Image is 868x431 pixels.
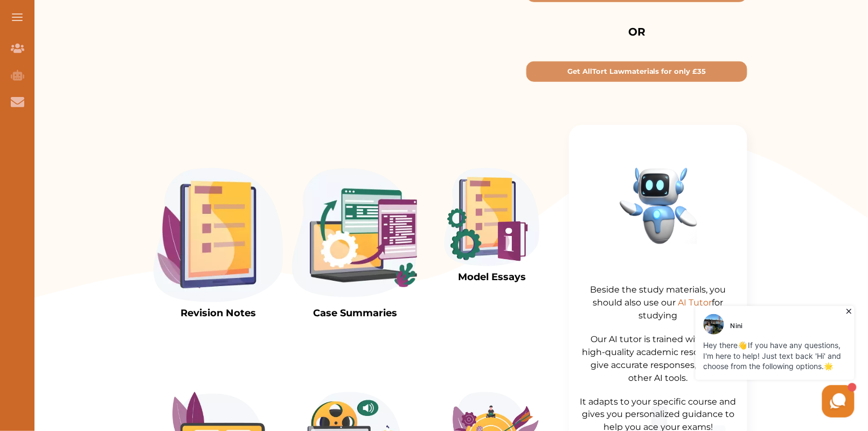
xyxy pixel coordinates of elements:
img: aibot2.cd1b654a.png [620,166,697,244]
p: Revision Notes [154,306,283,321]
p: Get All Tort Law materials for only £ 35 [557,66,717,77]
span: AI Tutor [678,297,712,308]
iframe: HelpCrunch [609,303,857,420]
p: Case Summaries [290,306,420,321]
button: [object Object] [526,61,747,82]
p: OR [531,24,743,40]
p: Model Essays [445,270,539,284]
p: Our AI tutor is trained with very high-quality academic resources to give accurate responses, unl... [580,333,737,385]
p: Beside the study materials, you should also use our for studying [580,283,737,322]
